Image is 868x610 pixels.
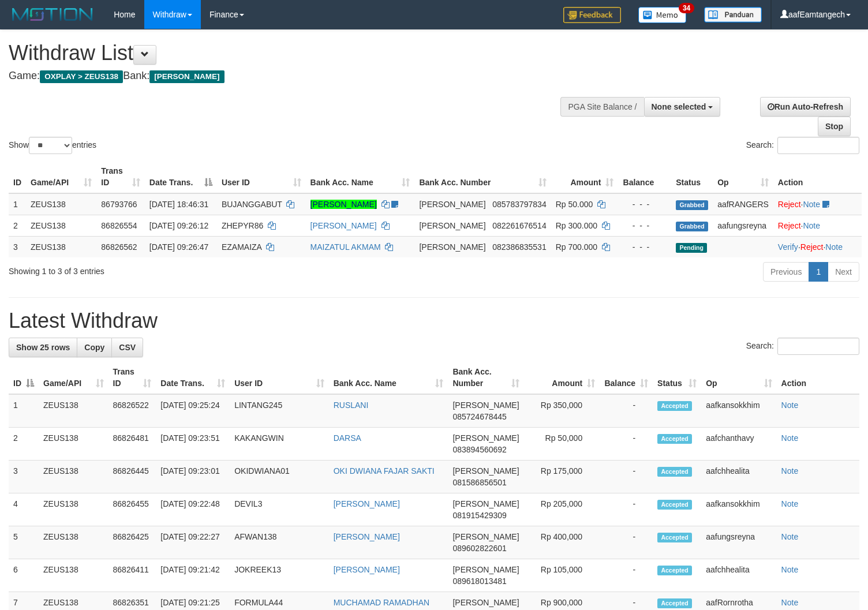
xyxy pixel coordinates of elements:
[652,102,706,111] span: None selected
[108,461,156,493] td: 86826445
[334,532,400,541] a: [PERSON_NAME]
[781,433,799,443] a: Note
[101,242,137,252] span: 86826562
[26,160,96,193] th: Game/API: activate to sort column ascending
[524,526,600,559] td: Rp 400,000
[556,200,593,209] span: Rp 50.000
[9,361,39,394] th: ID: activate to sort column descending
[329,361,448,394] th: Bank Acc. Name: activate to sort column ascending
[39,461,108,493] td: ZEUS138
[310,221,377,230] a: [PERSON_NAME]
[713,160,773,193] th: Op: activate to sort column ascending
[149,70,224,83] span: [PERSON_NAME]
[230,526,329,559] td: AFWAN138
[623,199,667,210] div: - - -
[781,401,799,410] a: Note
[452,511,506,520] span: Copy 081915429309 to clipboard
[701,493,776,526] td: aafkansokkhim
[563,7,621,23] img: Feedback.jpg
[781,532,799,541] a: Note
[600,394,653,428] td: -
[560,97,643,117] div: PGA Site Balance /
[9,461,39,493] td: 3
[778,221,801,230] a: Reject
[452,401,519,410] span: [PERSON_NAME]
[9,493,39,526] td: 4
[230,361,329,394] th: User ID: activate to sort column ascending
[9,137,96,154] label: Show entries
[600,361,653,394] th: Balance: activate to sort column ascending
[26,193,96,215] td: ZEUS138
[600,493,653,526] td: -
[701,428,776,461] td: aafchanthavy
[713,193,773,215] td: aafRANGERS
[156,526,230,559] td: [DATE] 09:22:27
[701,559,776,592] td: aafchhealita
[623,241,667,253] div: - - -
[334,598,429,607] a: MUCHAMAD RAMADHAN
[108,493,156,526] td: 86826455
[156,428,230,461] td: [DATE] 09:23:51
[334,401,369,410] a: RUSLANI
[111,338,143,357] a: CSV
[306,160,415,193] th: Bank Acc. Name: activate to sort column ascending
[156,559,230,592] td: [DATE] 09:21:42
[781,565,799,574] a: Note
[492,242,546,252] span: Copy 082386835531 to clipboard
[149,242,208,252] span: [DATE] 09:26:47
[701,526,776,559] td: aafungsreyna
[108,428,156,461] td: 86826481
[452,565,519,574] span: [PERSON_NAME]
[156,361,230,394] th: Date Trans.: activate to sort column ascending
[77,338,112,357] a: Copy
[334,565,400,574] a: [PERSON_NAME]
[39,526,108,559] td: ZEUS138
[556,242,597,252] span: Rp 700.000
[676,200,708,210] span: Grabbed
[230,559,329,592] td: JOKREEK13
[9,338,77,357] a: Show 25 rows
[524,461,600,493] td: Rp 175,000
[777,137,859,154] input: Search:
[671,160,713,193] th: Status
[156,461,230,493] td: [DATE] 09:23:01
[9,42,567,65] h1: Withdraw List
[657,598,692,608] span: Accepted
[452,412,506,421] span: Copy 085724678445 to clipboard
[26,236,96,257] td: ZEUS138
[29,137,72,154] select: Showentries
[16,343,70,352] span: Show 25 rows
[39,428,108,461] td: ZEUS138
[222,242,261,252] span: EZAMAIZA
[657,434,692,444] span: Accepted
[230,493,329,526] td: DEVIL3
[230,461,329,493] td: OKIDWIANA01
[809,262,828,282] a: 1
[156,394,230,428] td: [DATE] 09:25:24
[149,200,208,209] span: [DATE] 18:46:31
[524,394,600,428] td: Rp 350,000
[701,394,776,428] td: aafkansokkhim
[679,3,694,13] span: 34
[746,137,859,154] label: Search:
[101,221,137,230] span: 86826554
[414,160,551,193] th: Bank Acc. Number: activate to sort column ascending
[39,493,108,526] td: ZEUS138
[781,499,799,508] a: Note
[778,242,798,252] a: Verify
[653,361,701,394] th: Status: activate to sort column ascending
[452,478,506,487] span: Copy 081586856501 to clipboard
[334,433,361,443] a: DARSA
[713,215,773,236] td: aafungsreyna
[781,466,799,476] a: Note
[644,97,721,117] button: None selected
[452,532,519,541] span: [PERSON_NAME]
[149,221,208,230] span: [DATE] 09:26:12
[551,160,619,193] th: Amount: activate to sort column ascending
[657,467,692,477] span: Accepted
[39,361,108,394] th: Game/API: activate to sort column ascending
[108,559,156,592] td: 86826411
[101,200,137,209] span: 86793766
[676,222,708,231] span: Grabbed
[452,577,506,586] span: Copy 089618013481 to clipboard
